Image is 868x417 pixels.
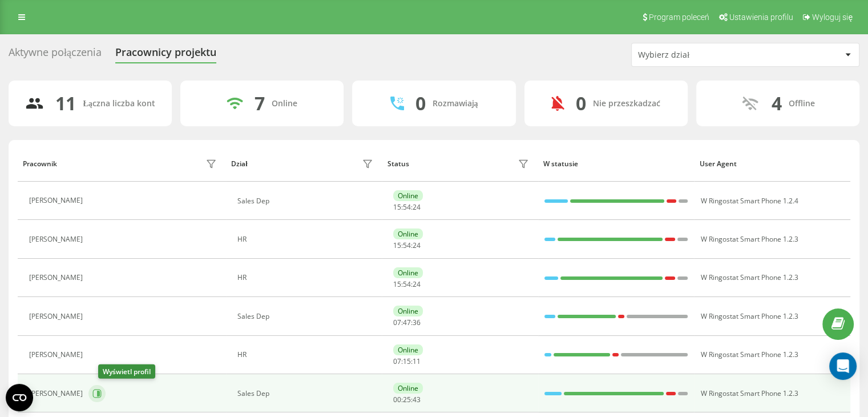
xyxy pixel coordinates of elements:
div: Pracownicy projektu [115,46,216,64]
span: 15 [403,356,411,366]
div: Sales Dep [237,312,376,320]
div: [PERSON_NAME] [29,312,86,320]
span: 24 [413,240,421,250]
div: Online [272,99,297,109]
span: 00 [393,395,401,404]
span: 43 [413,395,421,404]
div: User Agent [700,160,845,168]
span: W Ringostat Smart Phone 1.2.3 [700,311,798,321]
span: 07 [393,318,401,327]
div: Nie przeszkadzać [593,99,660,109]
span: 15 [393,202,401,212]
div: [PERSON_NAME] [29,390,86,398]
div: : : [393,203,421,211]
div: [PERSON_NAME] [29,274,86,282]
div: Aktywne połączenia [9,46,102,64]
div: Offline [788,99,814,109]
span: Wyloguj się [812,13,853,22]
span: 24 [413,279,421,289]
span: 15 [393,240,401,250]
div: Online [393,190,423,201]
span: 11 [413,356,421,366]
span: 24 [413,202,421,212]
div: [PERSON_NAME] [29,197,86,205]
div: Wyświetl profil [98,364,155,379]
div: [PERSON_NAME] [29,235,86,243]
div: Open Intercom Messenger [829,352,857,380]
span: 54 [403,240,411,250]
div: Sales Dep [237,197,376,205]
div: Sales Dep [237,390,376,398]
div: Online [393,344,423,355]
div: Pracownik [23,160,57,168]
span: Ustawienia profilu [729,13,793,22]
div: 11 [55,93,76,114]
div: Rozmawiają [433,99,478,109]
span: W Ringostat Smart Phone 1.2.3 [700,388,798,398]
div: 4 [771,93,781,114]
span: W Ringostat Smart Phone 1.2.3 [700,272,798,282]
div: 0 [576,93,586,114]
div: 7 [255,93,265,114]
div: Online [393,228,423,239]
button: Open CMP widget [6,384,33,411]
span: 54 [403,279,411,289]
span: W Ringostat Smart Phone 1.2.3 [700,234,798,244]
div: : : [393,396,421,404]
span: 54 [403,202,411,212]
div: : : [393,358,421,366]
div: Online [393,306,423,316]
div: : : [393,319,421,327]
div: Online [393,267,423,278]
div: : : [393,280,421,288]
span: W Ringostat Smart Phone 1.2.3 [700,350,798,359]
div: HR [237,274,376,282]
div: Wybierz dział [638,50,774,60]
div: HR [237,235,376,243]
div: : : [393,242,421,250]
div: Online [393,383,423,394]
span: 07 [393,356,401,366]
span: W Ringostat Smart Phone 1.2.4 [700,196,798,206]
span: 25 [403,395,411,404]
span: 36 [413,318,421,327]
div: HR [237,351,376,359]
div: Status [387,160,409,168]
span: 47 [403,318,411,327]
span: Program poleceń [649,13,709,22]
div: [PERSON_NAME] [29,351,86,359]
div: Łączna liczba kont [83,99,155,109]
div: 0 [415,93,426,114]
div: Dział [231,160,247,168]
div: W statusie [543,160,689,168]
span: 15 [393,279,401,289]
